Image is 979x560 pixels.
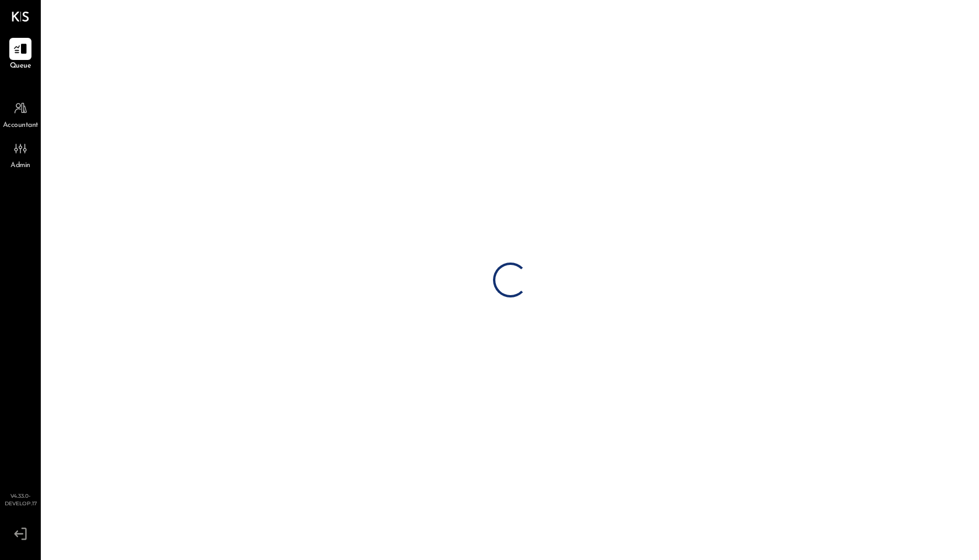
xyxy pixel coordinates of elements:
span: Admin [10,161,30,171]
span: Accountant [3,120,38,131]
a: Queue [1,38,40,72]
span: Queue [10,61,31,72]
a: Admin [1,137,40,171]
a: Accountant [1,97,40,131]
